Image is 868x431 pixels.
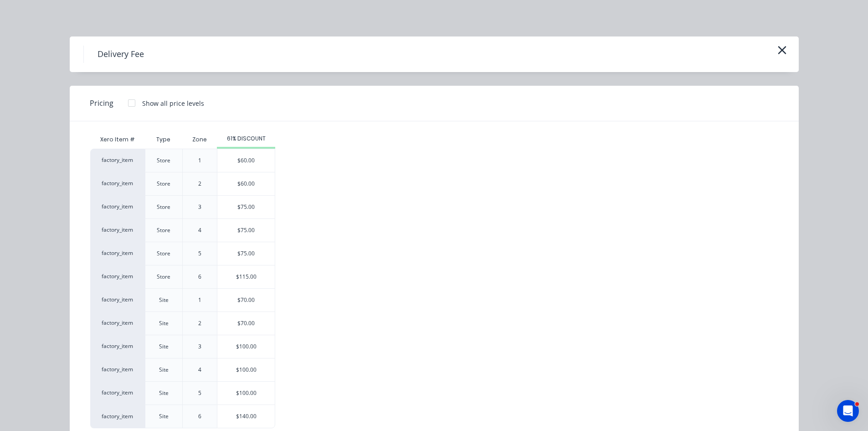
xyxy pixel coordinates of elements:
div: Site [159,412,169,421]
div: 1 [198,156,201,165]
h4: Delivery Fee [83,46,158,63]
div: $75.00 [217,196,275,218]
div: Show all price levels [142,99,204,108]
div: $75.00 [217,242,275,265]
div: 2 [198,319,201,327]
div: Store [157,203,170,211]
div: 3 [198,343,201,351]
div: $70.00 [217,289,275,312]
div: 6 [198,273,201,281]
div: Store [157,249,170,258]
div: Site [159,319,169,327]
div: factory_item [90,242,145,265]
div: $100.00 [217,335,275,358]
div: factory_item [90,218,145,242]
div: Store [157,226,170,234]
div: Site [159,343,169,351]
div: Store [157,156,170,165]
div: Type [149,128,178,151]
div: Store [157,273,170,281]
div: $75.00 [217,219,275,242]
div: 5 [198,389,201,397]
div: $140.00 [217,405,275,428]
div: factory_item [90,405,145,428]
div: $70.00 [217,312,275,335]
div: factory_item [90,358,145,381]
div: factory_item [90,312,145,335]
div: Site [159,366,169,374]
div: $100.00 [217,382,275,405]
div: 1 [198,296,201,304]
div: $60.00 [217,149,275,172]
div: Site [159,389,169,397]
span: Pricing [90,98,113,109]
div: factory_item [90,335,145,358]
div: factory_item [90,195,145,218]
div: 61% DISCOUNT [217,135,275,143]
div: 5 [198,249,201,258]
div: 6 [198,412,201,421]
div: $100.00 [217,358,275,381]
div: Site [159,296,169,304]
div: factory_item [90,172,145,195]
iframe: Intercom live chat [837,400,859,422]
div: $115.00 [217,265,275,288]
div: Zone [185,128,214,151]
div: Store [157,180,170,188]
div: factory_item [90,288,145,312]
div: factory_item [90,381,145,405]
div: 4 [198,366,201,374]
div: 3 [198,203,201,211]
div: $60.00 [217,172,275,195]
div: 2 [198,180,201,188]
div: Xero Item # [90,130,145,149]
div: factory_item [90,149,145,172]
div: factory_item [90,265,145,288]
div: 4 [198,226,201,234]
